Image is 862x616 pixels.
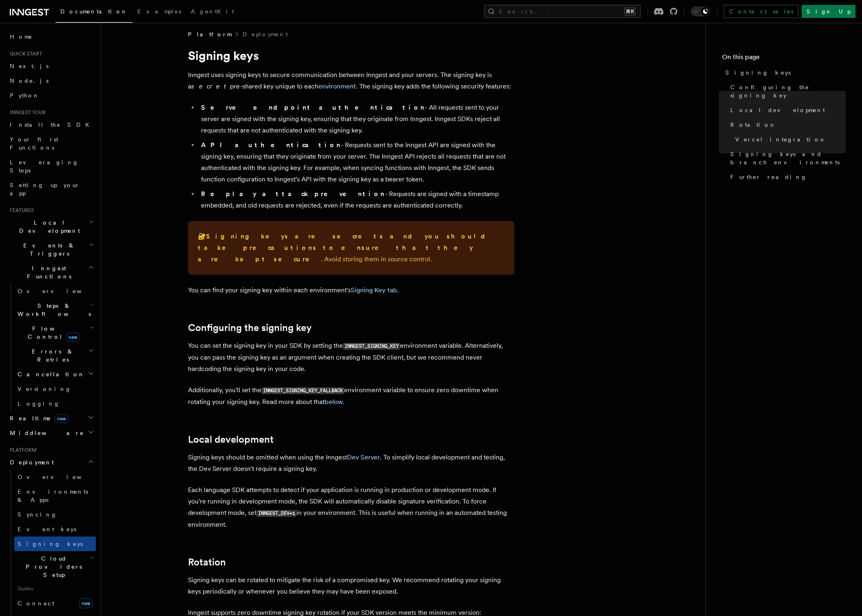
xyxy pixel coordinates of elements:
span: Signing keys [725,68,791,77]
span: Event keys [18,526,76,532]
em: secret [191,82,230,90]
span: Versioning [18,386,71,392]
a: Your first Functions [7,132,96,155]
button: Deployment [7,455,96,470]
span: Environments & Apps [18,488,88,503]
span: Overview [18,474,102,480]
span: Platform [188,30,231,38]
a: Next.js [7,59,96,73]
span: Errors & Retries [14,347,88,364]
span: Features [7,207,34,214]
span: Configuring the signing key [730,83,846,99]
a: Python [7,88,96,103]
span: Logging [18,400,60,407]
button: Toggle dark mode [691,7,710,16]
span: Local Development [7,219,89,235]
span: Connect [18,600,54,607]
a: Sign Up [802,5,855,18]
a: Documentation [55,2,133,23]
a: Rotation [188,556,226,568]
span: Steps & Workflows [14,302,91,318]
button: Events & Triggers [7,238,96,261]
li: - Requests are signed with a timestamp embedded, and old requests are rejected, even if the reque... [199,188,514,211]
span: AgentKit [191,8,234,15]
span: Python [10,92,40,99]
a: Versioning [14,382,96,396]
span: Flow Control [14,325,90,341]
a: Leveraging Steps [7,155,96,178]
a: Signing keys [722,65,846,80]
a: environment [318,82,356,90]
a: Deployment [243,30,288,38]
span: Further reading [730,173,807,181]
span: Your first Functions [10,136,58,151]
a: Signing Key tab [351,286,397,294]
p: 🔐 . Avoid storing them in source control. [198,231,504,265]
strong: Signing keys are secrets and you should take precautions to ensure that they are kept secure [198,232,492,263]
span: Overview [18,288,102,294]
strong: Replay attack prevention [201,190,385,198]
span: Next.js [10,63,49,69]
a: Local development [188,434,274,445]
span: Platform [7,447,37,453]
code: INNGEST_SIGNING_KEY [343,343,400,350]
p: Inngest uses signing keys to secure communication between Inngest and your servers. The signing k... [188,69,514,92]
h1: Signing keys [188,48,514,63]
p: Additionally, you'll set the environment variable to ensure zero downtime when rotating your sign... [188,384,514,408]
a: Signing keys [14,537,96,551]
span: Events & Triggers [7,241,89,258]
button: Cloud Providers Setup [14,551,96,582]
a: Configuring the signing key [727,80,846,103]
li: - Requests sent to the Inngest API are signed with the signing key, ensuring that they originate ... [199,139,514,185]
li: - All requests sent to your server are signed with the signing key, ensuring that they originate ... [199,102,514,136]
button: Local Development [7,215,96,238]
span: Deployment [7,458,54,466]
button: Realtimenew [7,411,96,426]
a: below [325,398,343,406]
span: new [55,414,68,423]
a: Further reading [727,170,846,184]
strong: API authentication [201,141,341,149]
p: Signing keys should be omitted when using the Inngest . To simplify local development and testing... [188,452,514,475]
a: Vercel integration [732,132,846,147]
button: Errors & Retries [14,344,96,367]
span: Signing keys [18,541,83,547]
button: Cancellation [14,367,96,382]
a: Overview [14,284,96,298]
a: AgentKit [186,2,239,22]
span: Cloud Providers Setup [14,554,90,579]
a: Environments & Apps [14,484,96,507]
a: Local development [727,103,846,117]
a: Setting up your app [7,178,96,201]
span: Cancellation [14,370,85,378]
span: new [66,333,80,342]
span: Vercel integration [735,135,826,144]
code: INNGEST_SIGNING_KEY_FALLBACK [261,387,344,394]
span: Middleware [7,429,84,437]
div: Inngest Functions [7,284,96,411]
a: Event keys [14,522,96,537]
span: Home [10,33,33,41]
button: Flow Controlnew [14,321,96,344]
span: Install the SDK [10,121,94,128]
a: Signing keys and branch environments [727,147,846,170]
a: Examples [133,2,186,22]
p: Signing keys can be rotated to mitigate the risk of a compromised key. We recommend rotating your... [188,574,514,597]
a: Configuring the signing key [188,322,312,333]
kbd: ⌘K [624,7,636,15]
span: Quick start [7,51,42,57]
span: Realtime [7,414,68,422]
a: Syncing [14,507,96,522]
span: Inngest tour [7,109,46,116]
h4: On this page [722,52,846,65]
span: Syncing [18,511,57,518]
span: new [79,598,93,608]
button: Search...⌘K [484,5,641,18]
span: Setting up your app [10,182,80,197]
a: Install the SDK [7,117,96,132]
span: Local development [730,106,825,114]
p: You can set the signing key in your SDK by setting the environment variable. Alternatively, you c... [188,340,514,375]
a: Rotation [727,117,846,132]
code: INNGEST_DEV=1 [256,510,296,517]
button: Middleware [7,426,96,440]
